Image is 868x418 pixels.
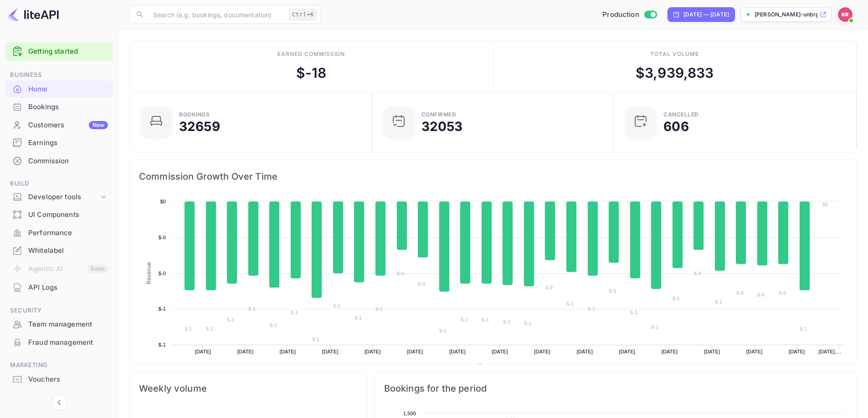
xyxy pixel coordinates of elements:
text: $-1 [503,319,510,324]
text: $-1 [439,328,447,333]
div: UI Components [28,210,108,220]
text: $0 [822,202,828,207]
text: [DATE] [746,349,763,354]
div: API Logs [28,282,108,293]
span: Commission Growth Over Time [139,169,847,184]
text: $-0 [694,271,701,276]
span: Security [5,306,113,316]
div: Customers [28,120,108,131]
div: Ctrl+K [289,9,317,20]
a: Vouchers [5,371,113,388]
div: Fraud management [5,334,113,352]
text: $-1 [159,306,166,312]
div: Earnings [5,134,113,152]
text: $-1 [227,317,234,322]
a: Fraud management [5,334,113,351]
a: Team management [5,316,113,332]
text: $-0 [757,292,765,297]
a: UI Components [5,206,113,223]
a: Home [5,81,113,97]
div: Click to change the date range period [668,7,735,22]
text: [DATE] [365,349,381,354]
text: [DATE] [619,349,636,354]
text: [DATE],… [818,349,841,354]
div: 606 [663,120,688,133]
text: [DATE] [789,349,805,354]
div: Developer tools [28,192,99,202]
a: Bookings [5,98,113,115]
text: $-1 [206,326,213,332]
div: UI Components [5,206,113,224]
div: Developer tools [5,189,113,205]
div: Performance [5,224,113,242]
div: [DATE] — [DATE] [683,10,729,19]
p: [PERSON_NAME]-unbrg.[PERSON_NAME]... [755,10,818,19]
span: Production [602,10,639,20]
text: $-1 [185,326,192,332]
div: $ -18 [296,63,327,83]
div: Team management [28,319,108,330]
div: Team management [5,316,113,333]
a: API Logs [5,279,113,296]
img: LiteAPI logo [7,7,59,22]
text: $-1 [673,296,680,301]
text: [DATE] [576,349,593,354]
a: Commission [5,152,113,169]
text: $-1 [588,306,595,312]
div: Bookings [5,98,113,116]
text: $-1 [715,299,722,305]
text: $-0 [736,290,744,296]
div: Vouchers [5,371,113,388]
a: Earnings [5,134,113,151]
button: Collapse navigation [51,394,67,411]
text: $-0 [418,281,425,287]
div: Commission [28,156,108,166]
text: $-1 [651,324,658,330]
div: Confirmed [421,112,457,117]
text: $-0 [779,290,786,296]
a: Performance [5,224,113,241]
text: $-1 [354,315,362,321]
text: $0 [160,199,166,204]
text: $-1 [461,317,468,322]
text: $-1 [524,321,531,326]
text: $-1 [333,303,340,308]
text: [DATE] [534,349,550,354]
text: Revenue [146,262,152,284]
text: [DATE] [237,349,254,354]
img: Kobus Roux [838,7,853,22]
text: [DATE] [662,349,678,354]
text: 1,500 [403,411,416,416]
div: Total volume [650,50,699,58]
div: API Logs [5,279,113,297]
a: CustomersNew [5,116,113,133]
span: Build [5,179,113,189]
text: $-1 [291,310,298,315]
text: $-1 [800,326,807,332]
text: $-1 [375,306,383,312]
div: Getting started [5,42,113,61]
text: $-1 [312,337,319,342]
div: $ 3,939,833 [636,63,714,83]
div: Whitelabel [5,242,113,260]
div: Performance [28,228,108,238]
div: Switch to Sandbox mode [599,10,660,20]
div: CANCELLED [663,112,699,117]
text: $-1 [566,301,574,307]
text: $-0 [159,271,166,276]
span: Business [5,70,113,80]
div: Whitelabel [28,246,108,256]
span: Weekly volume [139,381,358,396]
text: [DATE] [195,349,211,354]
text: $-0 [159,235,166,240]
div: Bookings [28,102,108,112]
div: Home [5,81,113,98]
text: $-1 [248,306,256,312]
div: CustomersNew [5,116,113,134]
text: [DATE] [280,349,296,354]
text: $-0 [609,288,616,294]
text: [DATE] [492,349,508,354]
div: Earnings [28,138,108,148]
input: Search (e.g. bookings, documentation) [148,5,285,24]
text: $-1 [270,322,277,328]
